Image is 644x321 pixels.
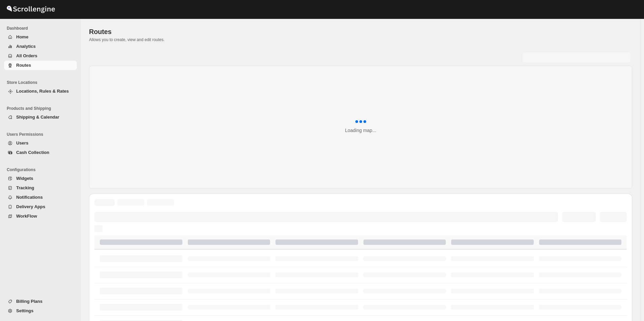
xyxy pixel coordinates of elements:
[4,148,77,157] button: Cash Collection
[16,34,28,39] span: Home
[16,299,42,304] span: Billing Plans
[16,185,34,190] span: Tracking
[16,214,37,219] span: WorkFlow
[7,106,78,111] span: Products and Shipping
[4,113,77,122] button: Shipping & Calendar
[4,202,77,212] button: Delivery Apps
[16,150,49,155] span: Cash Collection
[16,195,43,200] span: Notifications
[4,212,77,221] button: WorkFlow
[89,37,632,42] p: Allows you to create, view and edit routes.
[7,80,78,85] span: Store Locations
[4,138,77,148] button: Users
[16,204,45,209] span: Delivery Apps
[16,44,36,49] span: Analytics
[345,127,376,134] div: Loading map...
[4,51,77,61] button: All Orders
[4,174,77,183] button: Widgets
[4,61,77,70] button: Routes
[16,115,59,120] span: Shipping & Calendar
[7,167,78,172] span: Configurations
[16,53,37,58] span: All Orders
[7,26,78,31] span: Dashboard
[4,87,77,96] button: Locations, Rules & Rates
[7,132,78,137] span: Users Permissions
[89,28,112,35] span: Routes
[16,140,28,146] span: Users
[16,308,33,313] span: Settings
[4,193,77,202] button: Notifications
[4,42,77,51] button: Analytics
[4,183,77,193] button: Tracking
[16,89,69,94] span: Locations, Rules & Rates
[4,32,77,42] button: Home
[16,63,31,68] span: Routes
[4,297,77,306] button: Billing Plans
[16,176,33,181] span: Widgets
[4,306,77,316] button: Settings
